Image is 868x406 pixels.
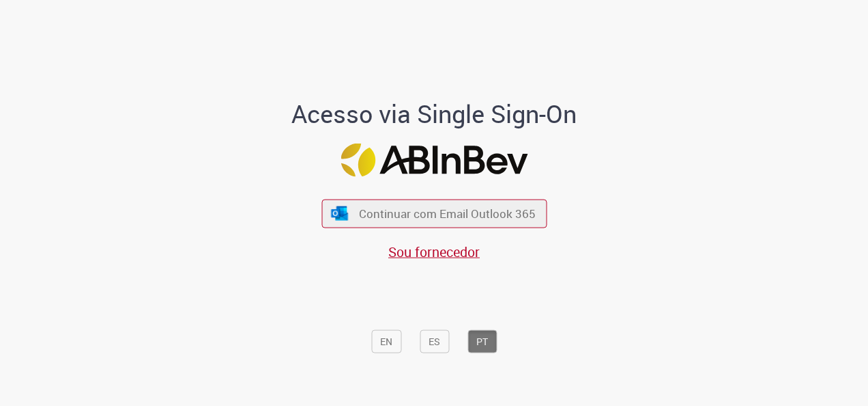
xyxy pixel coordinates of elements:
[359,206,536,221] span: Continuar com Email Outlook 365
[388,242,480,260] a: Sou fornecedor
[467,329,497,353] button: PT
[245,100,624,127] h1: Acesso via Single Sign-On
[420,329,449,353] button: ES
[321,200,547,228] button: ícone Azure/Microsoft 360 Continuar com Email Outlook 365
[341,144,527,177] img: Logo ABInBev
[330,206,349,220] img: ícone Azure/Microsoft 360
[371,329,401,353] button: EN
